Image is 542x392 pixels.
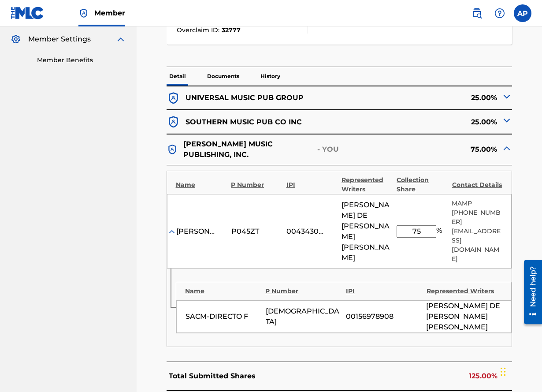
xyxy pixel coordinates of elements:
img: Top Rightsholder [78,8,89,19]
span: Member Settings [28,34,91,45]
span: 32777 [222,26,241,34]
img: expand-cell-toggle [167,227,176,236]
div: IPI [346,287,422,296]
img: dfb38c8551f6dcc1ac04.svg [167,91,180,105]
img: Member Settings [11,34,21,45]
p: - YOU [317,144,339,155]
div: Drag [501,358,506,385]
div: Collection Share [397,175,447,194]
div: Help [491,4,509,22]
div: P Number [231,180,282,190]
img: expand [115,34,126,45]
div: 25.00% [339,115,512,129]
img: dfb38c8551f6dcc1ac04.svg [167,115,180,129]
span: Overclaim ID : [177,26,222,34]
div: Represented Writers [427,287,503,296]
p: Detail [167,67,189,86]
p: [EMAIL_ADDRESS][DOMAIN_NAME] [452,227,502,264]
img: expand-cell-toggle [501,115,512,126]
p: 125.00% [469,371,497,381]
img: search [471,8,482,19]
p: History [258,67,283,86]
a: Member Benefits [37,56,126,65]
span: [PERSON_NAME] DE [PERSON_NAME] [PERSON_NAME] [342,200,392,263]
div: [DEMOGRAPHIC_DATA] [266,306,342,327]
iframe: Resource Center [517,257,542,328]
p: SOUTHERN MUSIC PUB CO INC [186,117,302,127]
p: Total Submitted Shares [169,371,256,381]
p: UNIVERSAL MUSIC PUB GROUP [186,93,304,103]
img: dfb38c8551f6dcc1ac04.svg [167,144,178,155]
p: [PHONE_NUMBER] [452,208,502,227]
p: MAMP [452,199,502,208]
img: help [494,8,505,19]
div: Contact Details [452,180,503,190]
iframe: Chat Widget [498,350,542,392]
div: P Number [265,287,342,296]
span: % [436,225,444,238]
div: Represented Writers [342,175,392,194]
span: Member [94,8,125,18]
img: expand-cell-toggle [501,91,512,102]
p: Documents [204,67,242,86]
p: [PERSON_NAME] MUSIC PUBLISHING, INC. [183,139,315,160]
div: 75.00% [339,139,512,160]
div: SACM-DIRECTO F [186,311,261,322]
div: 00156978908 [346,311,422,322]
div: 25.00% [339,91,512,105]
div: Name [185,287,261,296]
a: Public Search [468,4,486,22]
img: expand-cell-toggle [501,143,512,153]
span: [PERSON_NAME] DE [PERSON_NAME] [PERSON_NAME] [426,301,502,332]
div: Name [176,180,226,190]
img: MLC Logo [11,7,45,19]
div: User Menu [514,4,531,22]
div: IPI [286,180,337,190]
